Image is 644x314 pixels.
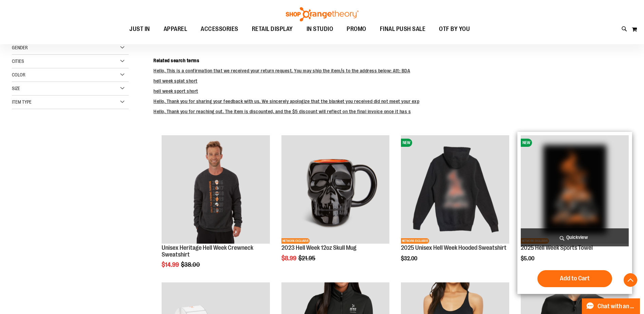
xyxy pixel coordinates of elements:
span: $5.00 [521,256,535,262]
a: OTF BY YOU [432,21,477,37]
span: JUST IN [129,21,150,37]
a: Hello, Thank you for sharing your feedback with us. We sincerely apologize that the blanket you r... [153,99,419,104]
a: JUST IN [123,21,157,37]
span: Chat with an Expert [597,303,636,310]
span: NEW [401,139,412,147]
span: NETWORK EXCLUSIVE [401,238,429,244]
span: NETWORK EXCLUSIVE [281,238,310,244]
img: Product image for Unisex Heritage Hell Week Crewneck Sweatshirt [162,135,270,243]
a: 2025 Unisex Hell Week Hooded Sweatshirt [401,244,507,251]
a: PROMO [340,21,373,37]
a: OTF 2025 Hell Week Event RetailNEWNETWORK EXCLUSIVE [521,135,629,244]
a: hell week sport short [153,88,198,94]
div: product [158,132,273,285]
button: Add to Cart [537,270,612,287]
a: Hello, This is a confirmation that we received your return request. You may ship the item/s to th... [153,68,410,73]
span: Size [12,86,20,91]
span: Gender [12,45,28,50]
span: $21.95 [298,255,316,262]
div: product [398,132,512,279]
img: 2025 Hell Week Hooded Sweatshirt [401,135,509,243]
a: Hello, Thank you for reaching out. The item is discounted, and the $5 discount will reflect on th... [153,109,411,114]
a: hell week splat short [153,78,198,84]
span: Color [12,72,25,77]
span: NEW [521,139,532,147]
div: product [517,132,632,294]
img: OTF 2025 Hell Week Event Retail [521,135,629,243]
span: ACCESSORIES [201,21,238,37]
span: PROMO [347,21,366,37]
span: $8.99 [281,255,297,262]
span: $32.00 [401,256,418,262]
dt: Related search terms [153,57,632,64]
button: Back To Top [624,273,637,287]
div: product [278,132,393,279]
a: RETAIL DISPLAY [245,21,300,37]
span: Cities [12,58,24,64]
button: Chat with an Expert [582,298,640,314]
img: Product image for Hell Week 12oz Skull Mug [281,135,389,243]
span: FINAL PUSH SALE [380,21,426,37]
span: RETAIL DISPLAY [252,21,293,37]
span: Item Type [12,99,32,105]
a: APPAREL [157,21,194,37]
a: 2023 Hell Week 12oz Skull Mug [281,244,356,251]
span: $14.99 [162,261,180,268]
span: APPAREL [164,21,187,37]
span: $38.00 [181,261,201,268]
img: Shop Orangetheory [285,7,360,21]
a: FINAL PUSH SALE [373,21,433,37]
span: IN STUDIO [307,21,333,37]
a: Quickview [521,228,629,246]
a: ACCESSORIES [194,21,245,37]
a: 2025 Hell Week Hooded SweatshirtNEWNETWORK EXCLUSIVE [401,135,509,244]
span: Add to Cart [560,275,590,282]
span: OTF BY YOU [439,21,470,37]
a: Product image for Hell Week 12oz Skull MugNETWORK EXCLUSIVE [281,135,389,244]
a: 2025 Hell Week Sports Towel [521,244,593,251]
a: IN STUDIO [300,21,340,37]
a: Unisex Heritage Hell Week Crewneck Sweatshirt [162,244,253,258]
a: Product image for Unisex Heritage Hell Week Crewneck Sweatshirt [162,135,270,244]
